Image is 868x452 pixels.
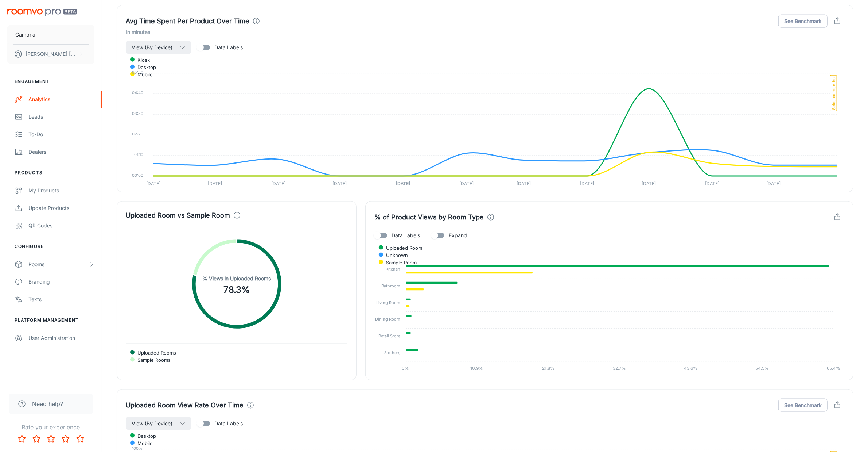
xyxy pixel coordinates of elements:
span: desktop [132,64,156,70]
tspan: Living Room [376,300,400,305]
button: Rate 2 star [29,432,44,446]
button: Rate 5 star [73,432,87,446]
tspan: [DATE] [517,181,531,187]
tspan: 54.5% [755,366,769,371]
div: My Products [28,187,94,195]
tspan: [DATE] [580,181,594,187]
tspan: 03:30 [132,111,143,116]
div: Branding [28,278,94,286]
tspan: 05:50 [132,70,143,75]
button: Rate 4 star [58,432,73,446]
div: Texts [28,295,94,303]
div: QR Codes [28,222,94,230]
button: Rate 3 star [44,432,58,446]
tspan: Bathroom [381,283,400,288]
div: Analytics [28,95,94,103]
div: Update Products [28,204,94,212]
span: View (By Device) [132,43,172,52]
tspan: 04:40 [132,91,143,96]
tspan: [DATE] [271,181,285,187]
tspan: Kitchen [386,267,400,272]
span: kiosk [132,57,150,63]
span: desktop [132,433,156,439]
tspan: [DATE] [396,181,410,187]
button: See Benchmark [778,399,828,412]
tspan: 00:00 [132,173,143,178]
button: See Benchmark [778,15,828,28]
tspan: 32.7% [613,366,626,371]
span: mobile [132,440,153,447]
span: View (By Device) [132,419,172,428]
tspan: 65.4% [827,366,840,371]
tspan: 100% [132,446,143,451]
span: Expand [449,231,467,240]
button: Cambria [7,25,94,44]
tspan: 21.8% [542,366,554,371]
div: Rooms [28,260,89,268]
tspan: [DATE] [642,181,656,187]
div: User Administration [28,334,94,342]
h6: In minutes [126,28,844,36]
tspan: 8 others [384,351,400,356]
tspan: [DATE] [146,181,160,187]
div: Leads [28,113,94,121]
h4: Avg Time Spent Per Product Over Time [126,16,249,26]
p: Cambria [15,31,35,39]
tspan: [DATE] [705,181,719,187]
p: Rate your experience [6,423,96,432]
h4: % of Product Views by Room Type [374,212,484,222]
img: Roomvo PRO Beta [7,9,77,16]
div: Dealers [28,148,94,156]
span: Uploaded Room [381,245,422,251]
tspan: [DATE] [766,181,781,187]
tspan: Retail Store [378,334,400,339]
tspan: Dining Room [375,317,400,322]
button: View (By Device) [126,417,191,430]
span: Uploaded Rooms [132,349,176,356]
tspan: [DATE] [459,181,474,187]
span: Data Labels [214,43,243,51]
tspan: 01:10 [134,152,143,157]
div: To-do [28,130,94,138]
tspan: 10.9% [470,366,483,371]
span: Need help? [32,399,63,408]
button: Rate 1 star [15,432,29,446]
tspan: 43.6% [684,366,697,371]
p: [PERSON_NAME] [PERSON_NAME] [26,50,77,58]
tspan: 0% [402,366,409,371]
span: Unknown [381,252,408,258]
span: Data Labels [392,231,420,240]
button: [PERSON_NAME] [PERSON_NAME] [7,45,94,64]
span: Data Labels [214,420,243,428]
span: Sample Room [381,259,417,266]
span: Sample Rooms [132,357,171,363]
h4: Uploaded Room vs Sample Room [126,210,230,221]
button: View (By Device) [126,41,191,54]
tspan: [DATE] [332,181,347,187]
tspan: [DATE] [208,181,222,187]
tspan: 02:20 [132,131,143,137]
h4: Uploaded Room View Rate Over Time [126,400,244,410]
